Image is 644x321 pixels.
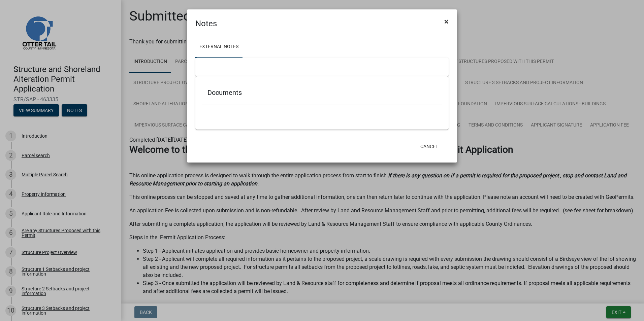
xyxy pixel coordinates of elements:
[195,36,243,58] a: External Notes
[439,12,454,31] button: Close
[207,88,437,97] h5: Documents
[444,17,449,26] span: ×
[195,17,217,30] h4: Notes
[415,140,444,152] button: Cancel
